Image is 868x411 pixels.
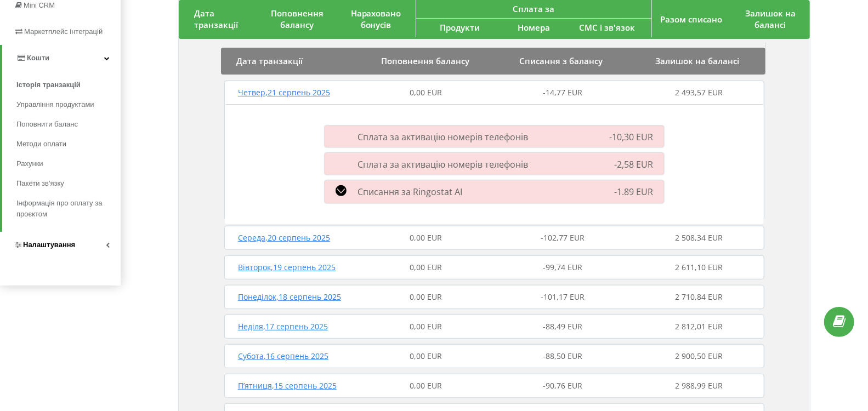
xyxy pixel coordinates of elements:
a: Методи оплати [16,134,121,154]
span: Методи оплати [16,139,66,150]
span: Вівторок , 19 серпень 2025 [238,262,336,272]
span: -10,30 EUR [609,131,653,143]
a: Поповнити баланс [16,115,121,134]
span: 0,00 EUR [410,292,442,302]
span: Mini CRM [24,1,55,9]
a: Управління продуктами [16,95,121,115]
a: Рахунки [16,154,121,174]
span: Продукти [440,22,480,33]
span: Неділя , 17 серпень 2025 [238,321,328,332]
span: Поповнити баланс [16,119,78,130]
a: Історія транзакцій [16,75,121,95]
span: Поповнення балансу [381,55,469,66]
a: Пакети зв'язку [16,174,121,193]
span: 2 611,10 EUR [675,262,723,272]
span: Поповнення балансу [271,8,324,30]
span: Середа , 20 серпень 2025 [238,232,330,243]
span: Налаштування [23,241,75,249]
span: Разом списано [661,14,723,25]
a: Інформація про оплату за проєктом [16,193,121,224]
span: Пакети зв'язку [16,178,64,189]
span: -90,76 EUR [543,380,582,391]
span: Сплата за [513,3,554,14]
span: -88,50 EUR [543,351,582,361]
span: 2 710,84 EUR [675,292,723,302]
span: Маркетплейс інтеграцій [24,27,103,36]
span: Номера [518,22,550,33]
span: -101,17 EUR [541,292,585,302]
span: Понеділок , 18 серпень 2025 [238,292,341,302]
span: 2 493,57 EUR [675,87,723,98]
span: 0,00 EUR [410,87,442,98]
span: Дата транзакції [236,55,303,66]
span: Кошти [27,54,49,62]
span: 2 508,34 EUR [675,232,723,243]
span: Списання за Ringostat AI [358,186,462,198]
span: Сплата за активацію номерів телефонів [358,131,528,143]
span: 2 812,01 EUR [675,321,723,332]
span: Дата транзакції [194,8,238,30]
span: -1.89 EUR [614,185,653,197]
span: Залишок на балансі [655,55,739,66]
span: Залишок на балансі [745,8,796,30]
span: 2 988,99 EUR [675,380,723,391]
span: Управління продуктами [16,99,94,110]
span: СМС і зв'язок [580,22,636,33]
span: -88,49 EUR [543,321,582,332]
span: Сплата за активацію номерів телефонів [358,158,528,170]
a: Кошти [2,45,121,71]
span: Субота , 16 серпень 2025 [238,351,328,361]
span: -102,77 EUR [541,232,585,243]
span: -14,77 EUR [543,87,582,98]
span: 0,00 EUR [410,321,442,332]
span: -2,58 EUR [614,158,653,170]
span: -99,74 EUR [543,262,582,272]
span: Четвер , 21 серпень 2025 [238,87,330,98]
span: Списання з балансу [520,55,603,66]
span: 0,00 EUR [410,232,442,243]
span: 0,00 EUR [410,351,442,361]
span: 2 900,50 EUR [675,351,723,361]
span: Інформація про оплату за проєктом [16,198,115,220]
span: Історія транзакцій [16,79,81,90]
span: Нараховано бонусів [351,8,401,30]
span: 0,00 EUR [410,380,442,391]
span: 0,00 EUR [410,262,442,272]
span: Рахунки [16,158,43,169]
span: П’ятниця , 15 серпень 2025 [238,380,337,391]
